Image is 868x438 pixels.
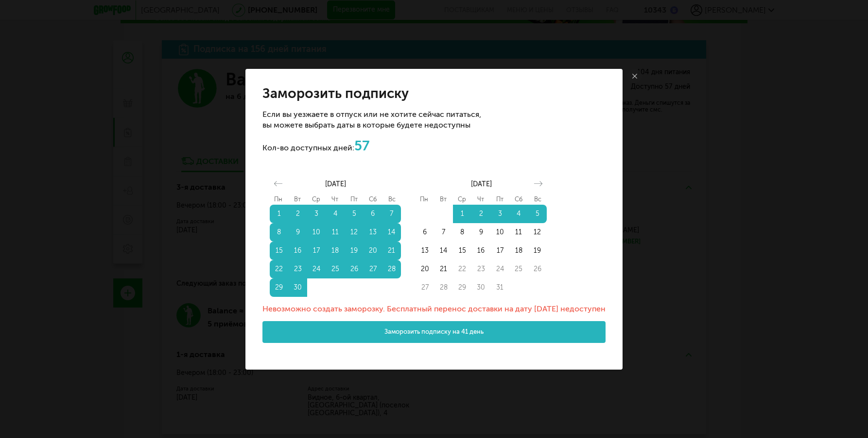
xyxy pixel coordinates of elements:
div: [DATE] [270,178,401,190]
button: 13 [416,242,434,260]
td: Choose Tuesday, September 30, 2025 as your start date. [289,278,308,297]
td: Choose Sunday, September 21, 2025 as your start date. [382,242,401,260]
button: 6 [364,205,382,223]
button: 2 [472,205,491,223]
td: Choose Thursday, September 25, 2025 as your start date. [326,260,345,278]
td: Choose Sunday, September 7, 2025 as your start date. [382,205,401,223]
button: 17 [307,242,326,260]
button: 4 [509,205,528,223]
button: Move backward to switch to the previous month. [270,177,287,190]
td: Choose Sunday, September 14, 2025 as your start date. [382,223,401,242]
button: 19 [528,242,547,260]
td: Not available. Wednesday, October 22, 2025 [453,260,472,278]
button: 23 [289,260,308,278]
td: Not available. Friday, October 31, 2025 [490,278,509,297]
button: 10 [490,223,509,242]
td: Choose Monday, September 29, 2025 as your start date. [270,278,289,297]
button: 16 [472,242,491,260]
button: 15 [270,242,289,260]
td: Not available. Tuesday, October 28, 2025 [434,278,453,297]
td: Choose Monday, September 8, 2025 as your start date. [270,223,289,242]
td: Choose Thursday, October 9, 2025 as your start date. [472,223,491,242]
button: 8 [453,223,472,242]
td: Choose Tuesday, September 16, 2025 as your start date. [289,242,308,260]
button: 24 [307,260,326,278]
button: 11 [326,223,345,242]
button: 5 [345,205,364,223]
li: Невозможно создать заморозку. Бесплатный перенос доставки на дату [DATE] недоступен [262,304,606,313]
span: 57 [354,138,369,154]
button: 29 [453,278,472,297]
td: Choose Wednesday, October 15, 2025 as your start date. [453,242,472,260]
td: Choose Saturday, October 4, 2025 as your start date. [509,205,528,223]
button: 24 [490,260,509,278]
button: 12 [528,223,547,242]
td: Not available. Monday, October 27, 2025 [416,278,434,297]
td: Choose Monday, October 6, 2025 as your start date. [416,223,434,242]
button: 20 [364,242,382,260]
td: Choose Thursday, September 4, 2025 as your start date. [326,205,345,223]
button: 6 [416,223,434,242]
button: 18 [509,242,528,260]
button: 14 [382,223,401,242]
p: Кол-во доступных дней: [262,138,481,154]
td: Choose Friday, October 10, 2025 as your start date. [490,223,509,242]
td: Choose Thursday, September 11, 2025 as your start date. [326,223,345,242]
td: Choose Saturday, September 6, 2025 as your start date. [364,205,382,223]
td: Choose Friday, September 19, 2025 as your start date. [345,242,364,260]
button: 23 [472,260,491,278]
td: Choose Friday, September 26, 2025 as your start date. [345,260,364,278]
td: Choose Saturday, October 18, 2025 as your start date. [509,242,528,260]
td: Choose Monday, September 15, 2025 as your start date. [270,242,289,260]
button: 7 [434,223,453,242]
button: 9 [289,223,308,242]
button: 17 [490,242,509,260]
button: 15 [453,242,472,260]
td: Choose Wednesday, September 17, 2025 as your start date. [307,242,326,260]
td: Choose Tuesday, October 21, 2025 as your start date. [434,260,453,278]
button: 12 [345,223,364,242]
button: 21 [434,260,453,278]
button: 26 [345,260,364,278]
td: Not available. Thursday, October 23, 2025 [472,260,491,278]
button: 30 [289,278,308,297]
td: Choose Tuesday, September 2, 2025 as your start date. [289,205,308,223]
td: Choose Wednesday, October 8, 2025 as your start date. [453,223,472,242]
button: 22 [270,260,289,278]
button: 25 [509,260,528,278]
td: Choose Sunday, September 28, 2025 as your start date. [382,260,401,278]
button: 28 [434,278,453,297]
button: 18 [326,242,345,260]
button: 7 [382,205,401,223]
td: Choose Tuesday, September 9, 2025 as your start date. [289,223,308,242]
button: 3 [490,205,509,223]
td: Not available. Wednesday, October 29, 2025 [453,278,472,297]
button: 1 [453,205,472,223]
td: Choose Monday, September 22, 2025 as your start date. [270,260,289,278]
td: Choose Thursday, September 18, 2025 as your start date. [326,242,345,260]
button: 9 [472,223,491,242]
button: 3 [307,205,326,223]
td: Choose Tuesday, September 23, 2025 as your start date. [289,260,308,278]
p: Если вы уезжаете в отпуск или не хотите сейчас питаться, вы можете выбрать даты в которые будете ... [262,109,481,130]
button: 8 [270,223,289,242]
td: Choose Tuesday, October 7, 2025 as your start date. [434,223,453,242]
td: Choose Saturday, September 20, 2025 as your start date. [364,242,382,260]
button: 4 [326,205,345,223]
button: 16 [289,242,308,260]
button: 14 [434,242,453,260]
button: 21 [382,242,401,260]
td: Choose Friday, September 12, 2025 as your start date. [345,223,364,242]
button: 20 [416,260,434,278]
td: Choose Wednesday, September 3, 2025 as your start date. [307,205,326,223]
button: Заморозить подписку на 41 день [262,321,606,343]
td: Choose Wednesday, September 24, 2025 as your start date. [307,260,326,278]
td: Not available. Thursday, October 30, 2025 [472,278,491,297]
button: 5 [528,205,547,223]
button: 13 [364,223,382,242]
button: 27 [416,278,434,297]
td: Not available. Friday, October 24, 2025 [490,260,509,278]
td: Choose Wednesday, October 1, 2025 as your start date. [453,205,472,223]
td: Not available. Sunday, October 26, 2025 [528,260,547,278]
td: Choose Monday, September 1, 2025 as your start date. [270,205,289,223]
